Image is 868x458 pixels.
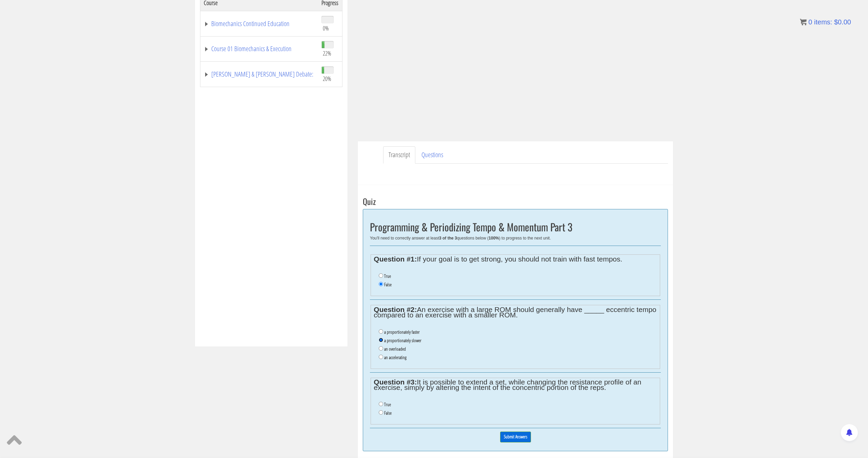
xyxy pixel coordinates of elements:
a: [PERSON_NAME] & [PERSON_NAME] Debate: [204,71,315,78]
span: 0 [808,18,812,26]
img: icon11.png [800,19,807,25]
a: Questions [416,146,449,164]
a: Course 01 Biomechanics & Execution [204,45,315,52]
bdi: 0.00 [834,18,851,26]
label: True [384,273,391,279]
h3: Quiz [363,197,668,206]
legend: If your goal is to get strong, you should not train with fast tempos. [374,256,657,262]
span: items: [814,18,832,26]
strong: Question #2: [374,306,417,313]
legend: It is possible to extend a set, while changing the resistance profile of an exercise, simply by a... [374,379,657,390]
div: You'll need to correctly answer at least questions below ( ) to progress to the next unit. [370,236,661,241]
label: a proportionately slower [384,338,421,343]
legend: An exercise with a large ROM should generally have _____ eccentric tempo compared to an exercise ... [374,307,657,318]
span: 0% [323,24,329,32]
label: an overloaded [384,346,406,352]
label: False [384,282,392,287]
label: False [384,410,392,416]
label: a proportionately faster [384,329,420,335]
input: Submit Answers [500,432,531,442]
a: Biomechanics Continued Education [204,20,315,27]
h2: Programming & Periodizing Tempo & Momentum Part 3 [370,221,661,232]
span: 22% [323,49,331,57]
label: True [384,402,391,407]
b: 3 of the 3 [439,236,457,241]
a: Transcript [383,146,415,164]
b: 100% [489,236,499,241]
span: $ [834,18,838,26]
span: 20% [323,75,331,82]
label: an accelerating [384,355,407,360]
strong: Question #1: [374,255,417,263]
strong: Question #3: [374,378,417,386]
a: 0 items: $0.00 [800,18,851,26]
